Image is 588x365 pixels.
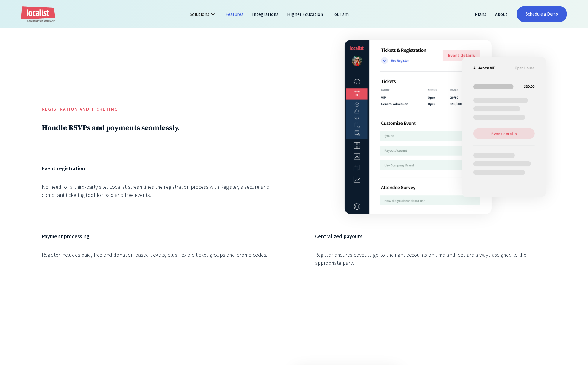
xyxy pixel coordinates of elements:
[42,106,273,113] h5: Registration and Ticketing
[42,123,273,133] h2: Handle RSVPs and payments seamlessly.
[42,164,273,172] h6: Event registration
[190,10,209,18] div: Solutions
[185,7,221,21] div: Solutions
[42,183,273,199] div: No need for a third-party site. Localist streamlines the registration process with Register, a se...
[315,232,546,240] h6: Centralized payouts
[517,6,567,22] a: Schedule a Demo
[491,7,512,21] a: About
[283,7,327,21] a: Higher Education
[21,6,55,22] a: home
[221,7,248,21] a: Features
[327,7,353,21] a: Tourism
[42,251,273,259] div: Register includes paid, free and donation-based tickets, plus flexible ticket groups and promo co...
[315,251,546,267] div: Register ensures payouts go to the right accounts on time and fees are always assigned to the app...
[42,232,273,240] h6: Payment processing
[470,7,491,21] a: Plans
[248,7,283,21] a: Integrations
